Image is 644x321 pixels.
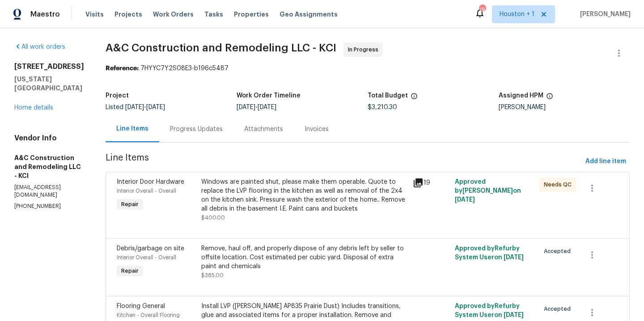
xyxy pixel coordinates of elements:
[544,304,574,313] span: Accepted
[237,104,255,110] span: [DATE]
[201,273,224,278] span: $385.00
[153,10,194,19] span: Work Orders
[455,197,475,203] span: [DATE]
[499,93,543,99] h5: Assigned HPM
[504,312,524,318] span: [DATE]
[305,125,329,134] div: Invoices
[237,104,276,110] span: -
[237,93,301,99] h5: Work Order Timeline
[500,10,534,19] span: Houston + 1
[544,247,574,256] span: Accepted
[117,179,184,185] span: Interior Door Hardware
[201,244,407,271] div: Remove, haul off, and properly dispose of any debris left by seller to offsite location. Cost est...
[582,153,630,170] button: Add line item
[201,215,225,220] span: $400.00
[455,179,521,203] span: Approved by [PERSON_NAME] on
[106,93,129,99] h5: Project
[204,11,223,17] span: Tasks
[106,42,336,53] span: A&C Construction and Remodeling LLC - KCI
[14,153,84,180] h5: A&C Construction and Remodeling LLC - KCI
[546,93,553,104] span: The hpm assigned to this work order.
[576,10,631,19] span: [PERSON_NAME]
[201,177,407,213] div: Windows are painted shut, please make them operable. Quote to replace the LVP flooring in the kit...
[368,104,397,110] span: $3,210.30
[125,104,144,110] span: [DATE]
[117,245,184,252] span: Debris/garbage on site
[499,104,630,110] div: [PERSON_NAME]
[14,134,84,143] h4: Vendor Info
[14,203,84,210] p: [PHONE_NUMBER]
[146,104,165,110] span: [DATE]
[106,65,139,72] b: Reference:
[106,153,582,170] span: Line Items
[455,303,524,318] span: Approved by Refurby System User on
[106,104,165,110] span: Listed
[14,105,53,111] a: Home details
[479,5,485,14] div: 19
[114,10,142,19] span: Projects
[258,104,276,110] span: [DATE]
[368,93,408,99] h5: Total Budget
[413,177,449,188] div: 19
[116,124,148,133] div: Line Items
[14,62,84,71] h2: [STREET_ADDRESS]
[544,180,575,189] span: Needs QC
[504,254,524,261] span: [DATE]
[106,64,630,73] div: 7HYYC7Y2S08E3-b196c5487
[411,93,418,104] span: The total cost of line items that have been proposed by Opendoor. This sum includes line items th...
[117,255,176,260] span: Interior Overall - Overall
[455,245,524,261] span: Approved by Refurby System User on
[234,10,269,19] span: Properties
[117,313,180,318] span: Kitchen - Overall Flooring
[280,10,338,19] span: Geo Assignments
[85,10,104,19] span: Visits
[14,44,65,50] a: All work orders
[117,188,176,194] span: Interior Overall - Overall
[125,104,165,110] span: -
[117,303,165,309] span: Flooring General
[348,45,382,54] span: In Progress
[244,125,283,134] div: Attachments
[118,266,142,275] span: Repair
[14,184,84,199] p: [EMAIL_ADDRESS][DOMAIN_NAME]
[14,75,84,93] h5: [US_STATE][GEOGRAPHIC_DATA]
[170,125,223,134] div: Progress Updates
[118,200,142,209] span: Repair
[585,156,626,167] span: Add line item
[30,10,60,19] span: Maestro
